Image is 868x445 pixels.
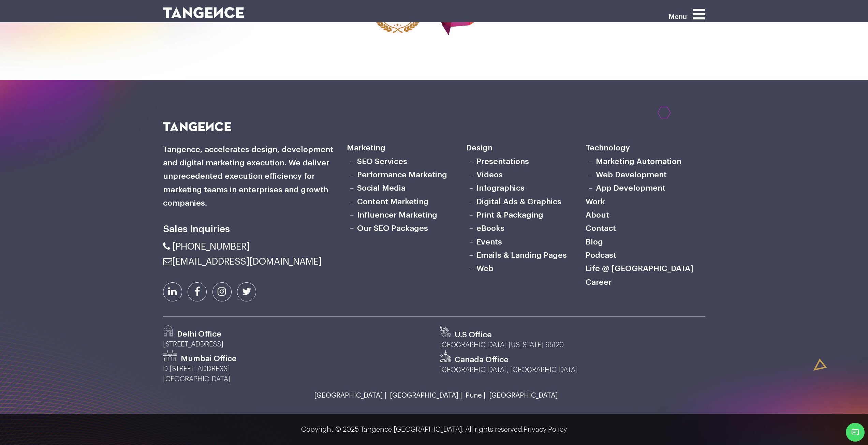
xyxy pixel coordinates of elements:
[524,426,567,433] a: Privacy Policy
[586,198,605,206] a: Work
[586,265,693,272] a: Life @ [GEOGRAPHIC_DATA]
[357,211,437,219] a: Influencer Marketing
[596,184,665,192] a: App Development
[455,355,509,365] h3: Canada Office
[163,364,429,384] p: D [STREET_ADDRESS] [GEOGRAPHIC_DATA]
[586,211,609,219] a: About
[586,278,612,286] a: Career
[163,325,174,337] img: Path-529.png
[596,171,667,179] a: Web Development
[357,158,407,165] a: SEO Services
[586,251,616,259] a: Podcast
[347,141,466,154] h6: Marketing
[177,329,221,339] h3: Delhi Office
[357,224,428,232] a: Our SEO Packages
[357,184,406,192] a: Social Media
[439,340,705,350] p: [GEOGRAPHIC_DATA] [US_STATE] 95120
[439,365,705,375] p: [GEOGRAPHIC_DATA], [GEOGRAPHIC_DATA]
[846,423,865,442] span: Chat Widget
[596,158,681,165] a: Marketing Automation
[163,257,322,266] a: [EMAIL_ADDRESS][DOMAIN_NAME]
[173,242,250,251] span: [PHONE_NUMBER]
[586,224,616,232] a: Contact
[439,325,451,337] img: us.svg
[163,350,177,361] img: Path-530.png
[163,339,429,350] p: [STREET_ADDRESS]
[163,242,250,251] a: [PHONE_NUMBER]
[462,392,486,399] a: Pune |
[476,238,502,246] a: Events
[163,143,337,210] h6: Tangence, accelerates design, development and digital marketing execution. We deliver unprecedent...
[476,171,503,179] a: Videos
[466,141,586,154] h6: Design
[476,158,529,165] a: Presentations
[476,211,543,219] a: Print & Packaging
[455,330,492,340] h3: U.S Office
[476,198,561,206] a: Digital Ads & Graphics
[586,238,603,246] a: Blog
[163,221,337,238] h6: Sales Inquiries
[586,141,705,154] h6: Technology
[357,198,429,206] a: Content Marketing
[386,392,462,399] a: [GEOGRAPHIC_DATA] |
[476,265,494,272] a: Web
[311,392,386,399] a: [GEOGRAPHIC_DATA] |
[476,251,567,259] a: Emails & Landing Pages
[476,184,525,192] a: Infographics
[357,171,447,179] a: Performance Marketing
[439,350,451,362] img: canada.svg
[486,392,558,399] a: [GEOGRAPHIC_DATA]
[476,224,504,232] a: eBooks
[181,354,237,364] h3: Mumbai Office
